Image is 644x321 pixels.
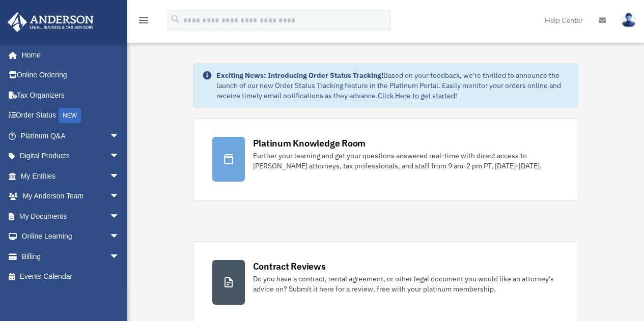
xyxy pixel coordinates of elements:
a: Order StatusNEW [7,105,135,126]
strong: Exciting News: Introducing Order Status Tracking! [216,71,383,80]
i: search [170,14,181,25]
div: Based on your feedback, we're thrilled to announce the launch of our new Order Status Tracking fe... [216,70,570,101]
a: Platinum Q&Aarrow_drop_down [7,126,135,146]
a: Home [7,45,130,65]
a: Digital Productsarrow_drop_down [7,146,135,166]
span: arrow_drop_down [109,126,130,147]
a: menu [137,18,150,26]
a: Events Calendar [7,267,135,287]
a: Online Ordering [7,65,135,85]
a: My Anderson Teamarrow_drop_down [7,186,135,207]
a: Click Here to get started! [378,91,457,100]
a: My Documentsarrow_drop_down [7,206,135,226]
div: Contract Reviews [253,260,326,273]
a: My Entitiesarrow_drop_down [7,166,135,186]
div: Further your learning and get your questions answered real-time with direct access to [PERSON_NAM... [253,151,559,171]
span: arrow_drop_down [109,246,130,267]
img: User Pic [621,13,636,27]
a: Tax Organizers [7,85,135,105]
span: arrow_drop_down [109,146,130,167]
span: arrow_drop_down [109,186,130,207]
div: Platinum Knowledge Room [253,137,366,150]
span: arrow_drop_down [109,226,130,247]
a: Platinum Knowledge Room Further your learning and get your questions answered real-time with dire... [193,118,578,200]
a: Billingarrow_drop_down [7,246,135,267]
span: arrow_drop_down [109,206,130,227]
i: menu [137,14,150,26]
a: Online Learningarrow_drop_down [7,226,135,247]
div: NEW [59,108,81,123]
div: Do you have a contract, rental agreement, or other legal document you would like an attorney's ad... [253,274,559,294]
img: Anderson Advisors Platinum Portal [5,12,97,32]
span: arrow_drop_down [109,166,130,187]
